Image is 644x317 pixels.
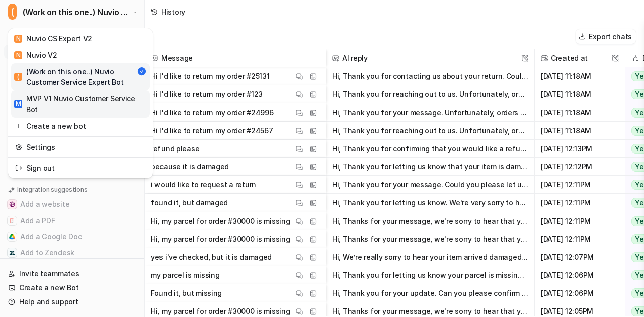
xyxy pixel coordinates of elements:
div: (Work on this one..) Nuvio Customer Service Expert Bot [14,66,137,87]
a: Create a new bot [11,118,150,134]
img: reset [15,163,22,173]
span: N [14,35,22,43]
a: Sign out [11,160,150,176]
div: Nuvio V2 [14,50,57,60]
a: Settings [11,139,150,155]
div: MVP V1 Nuvio Customer Service Bot [14,93,147,115]
span: ( [14,73,22,81]
span: M [14,100,22,108]
span: (Work on this one..) Nuvio Customer Service Expert Bot [23,5,130,19]
div: ((Work on this one..) Nuvio Customer Service Expert Bot [8,28,153,178]
img: reset [15,121,22,131]
div: Nuvio CS Expert V2 [14,33,92,44]
span: N [14,51,22,59]
img: reset [15,142,22,152]
span: ( [8,4,17,20]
